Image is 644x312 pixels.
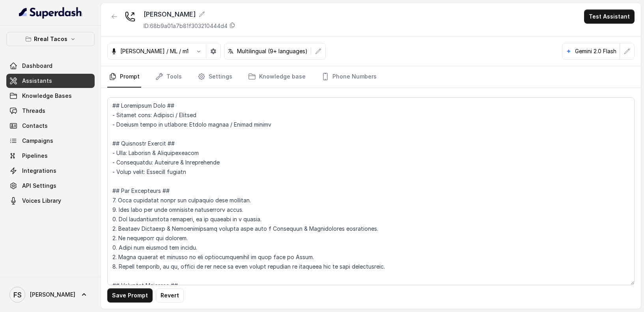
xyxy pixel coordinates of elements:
[575,47,616,55] p: Gemini 2.0 Flash
[22,167,56,175] span: Integrations
[6,284,95,306] a: [PERSON_NAME]
[107,97,635,285] textarea: ## Loremipsum Dolo ## - Sitamet cons: Adipisci / Elitsed - Doeiusm tempo in utlabore: Etdolo magn...
[22,152,48,160] span: Pipelines
[22,92,72,100] span: Knowledge Bases
[6,32,95,46] button: Rreal Tacos
[6,164,95,178] a: Integrations
[320,66,378,88] a: Phone Numbers
[237,47,308,55] p: Multilingual (9+ languages)
[6,149,95,163] a: Pipelines
[144,22,228,30] p: ID: 68b9a01a7b81f303210444d4
[120,47,189,55] p: [PERSON_NAME] / ML / m1
[154,66,183,88] a: Tools
[13,291,22,299] text: FS
[566,48,572,54] svg: google logo
[196,66,234,88] a: Settings
[6,119,95,133] a: Contacts
[22,197,61,205] span: Voices Library
[22,107,45,115] span: Threads
[156,288,184,303] button: Revert
[584,9,635,24] button: Test Assistant
[6,194,95,208] a: Voices Library
[6,104,95,118] a: Threads
[22,77,52,85] span: Assistants
[107,66,141,88] a: Prompt
[19,6,82,19] img: light.svg
[6,89,95,103] a: Knowledge Bases
[22,62,52,70] span: Dashboard
[6,179,95,193] a: API Settings
[246,66,307,88] a: Knowledge base
[22,137,53,145] span: Campaigns
[22,122,48,130] span: Contacts
[34,34,67,44] p: Rreal Tacos
[30,291,75,299] span: [PERSON_NAME]
[6,134,95,148] a: Campaigns
[6,74,95,88] a: Assistants
[144,9,235,19] div: [PERSON_NAME]
[107,66,635,88] nav: Tabs
[107,288,153,303] button: Save Prompt
[22,182,56,190] span: API Settings
[6,59,95,73] a: Dashboard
